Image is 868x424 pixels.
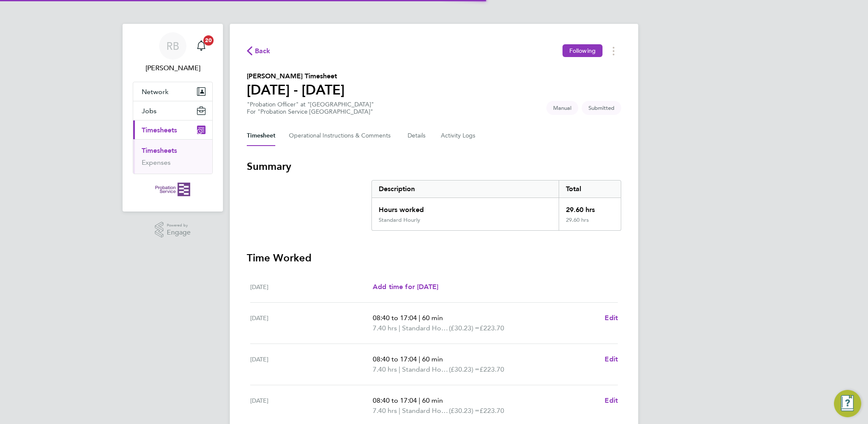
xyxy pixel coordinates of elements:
[834,390,861,417] button: Engage Resource Center
[582,101,621,115] span: This timesheet is Submitted.
[562,44,602,57] button: Following
[133,139,212,174] div: Timesheets
[250,282,373,292] div: [DATE]
[250,354,373,375] div: [DATE]
[247,160,621,173] h3: Summary
[399,324,400,332] span: |
[142,88,168,96] span: Network
[133,101,212,120] button: Jobs
[373,407,397,415] span: 7.40 hrs
[399,365,400,373] span: |
[142,158,171,166] a: Expenses
[605,354,618,364] a: Edit
[373,324,397,332] span: 7.40 hrs
[167,222,191,229] span: Powered by
[480,365,504,373] span: £223.70
[373,282,438,292] a: Add time for [DATE]
[193,32,210,60] a: 20
[247,101,374,115] div: "Probation Officer" at "[GEOGRAPHIC_DATA]"
[372,198,559,217] div: Hours worked
[167,229,191,236] span: Engage
[123,24,223,212] nav: Main navigation
[605,396,618,404] span: Edit
[250,395,373,416] div: [DATE]
[142,146,177,155] a: Timesheets
[247,81,345,98] h1: [DATE] - [DATE]
[408,126,427,146] button: Details
[480,407,504,415] span: £223.70
[546,101,578,115] span: This timesheet was manually created.
[247,126,275,146] button: Timesheet
[133,63,213,73] span: Rebecca Barder
[142,107,157,115] span: Jobs
[379,217,420,223] div: Standard Hourly
[422,314,443,322] span: 60 min
[372,180,559,198] div: Description
[422,355,443,363] span: 60 min
[559,180,621,198] div: Total
[441,126,477,146] button: Activity Logs
[289,126,394,146] button: Operational Instructions & Comments
[605,395,618,406] a: Edit
[605,314,618,322] span: Edit
[247,108,374,115] div: For "Probation Service [GEOGRAPHIC_DATA]"
[247,46,271,56] button: Back
[419,355,420,363] span: |
[419,314,420,322] span: |
[402,364,449,375] span: Standard Hourly
[250,313,373,333] div: [DATE]
[133,120,212,139] button: Timesheets
[449,324,480,332] span: (£30.23) =
[419,396,420,404] span: |
[569,47,596,54] span: Following
[133,82,212,101] button: Network
[247,71,345,81] h2: [PERSON_NAME] Timesheet
[155,183,190,196] img: probationservice-logo-retina.png
[247,251,621,265] h3: Time Worked
[402,406,449,416] span: Standard Hourly
[255,46,271,56] span: Back
[373,283,438,291] span: Add time for [DATE]
[605,313,618,323] a: Edit
[449,365,480,373] span: (£30.23) =
[402,323,449,333] span: Standard Hourly
[166,40,179,52] span: RB
[606,44,621,57] button: Timesheets Menu
[373,396,417,404] span: 08:40 to 17:04
[449,407,480,415] span: (£30.23) =
[605,355,618,363] span: Edit
[559,198,621,217] div: 29.60 hrs
[480,324,504,332] span: £223.70
[559,217,621,230] div: 29.60 hrs
[373,365,397,373] span: 7.40 hrs
[373,355,417,363] span: 08:40 to 17:04
[133,32,213,73] a: RB[PERSON_NAME]
[373,314,417,322] span: 08:40 to 17:04
[133,183,213,196] a: Go to home page
[142,126,177,134] span: Timesheets
[422,396,443,404] span: 60 min
[371,180,621,231] div: Summary
[399,407,400,415] span: |
[155,222,191,238] a: Powered byEngage
[203,35,214,46] span: 20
